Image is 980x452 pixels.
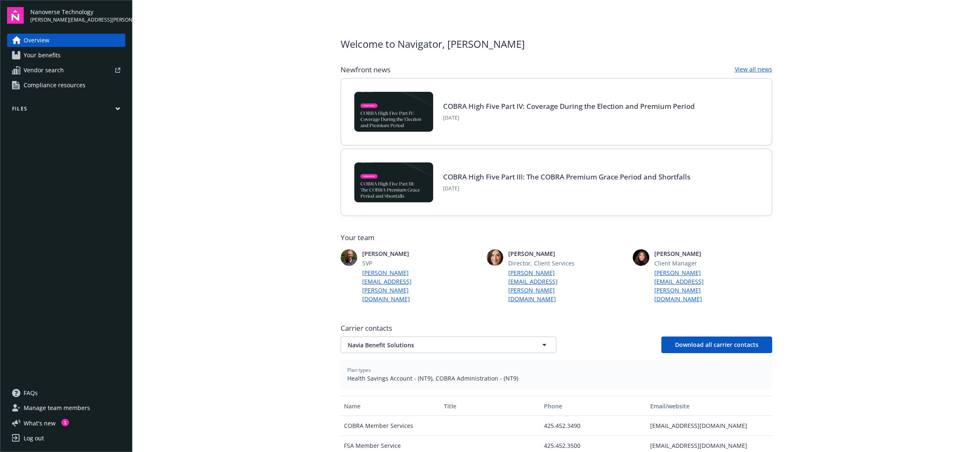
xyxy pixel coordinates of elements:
span: Your benefits [24,49,61,62]
button: Download all carrier contacts [661,337,772,353]
span: Director, Client Services [508,259,590,268]
a: FAQs [7,386,125,400]
div: [EMAIL_ADDRESS][DOMAIN_NAME] [647,416,772,436]
span: Health Savings Account - (NT9), COBRA Administration - (NT9) [347,374,765,383]
span: [PERSON_NAME] [362,249,444,258]
a: Compliance resources [7,79,125,92]
button: Phone [541,396,647,416]
span: Overview [24,34,49,47]
span: Compliance resources [24,79,85,92]
img: photo [341,249,357,266]
span: Navia Benefit Solutions [348,341,520,349]
a: Vendor search [7,64,125,77]
span: [DATE] [443,114,695,122]
button: Title [441,396,541,416]
button: Nanoverse Technology[PERSON_NAME][EMAIL_ADDRESS][PERSON_NAME][DOMAIN_NAME] [30,7,125,24]
span: [PERSON_NAME] [508,249,590,258]
button: Files [7,105,125,115]
a: Your benefits [7,49,125,62]
span: Plan types [347,366,765,374]
a: [PERSON_NAME][EMAIL_ADDRESS][PERSON_NAME][DOMAIN_NAME] [654,268,736,303]
button: What's new1 [7,419,69,427]
img: photo [633,249,649,266]
div: Phone [544,402,644,410]
span: Nanoverse Technology [30,7,125,16]
div: Title [444,402,537,410]
a: COBRA High Five Part III: The COBRA Premium Grace Period and Shortfalls [443,172,690,182]
div: COBRA Member Services [341,416,441,436]
a: Overview [7,34,125,47]
img: navigator-logo.svg [7,7,24,24]
button: Email/website [647,396,772,416]
img: BLOG-Card Image - Compliance - COBRA High Five Pt 3 - 09-03-25.jpg [354,162,433,202]
div: 1 [61,419,69,426]
span: [PERSON_NAME] [654,249,736,258]
span: Welcome to Navigator , [PERSON_NAME] [341,37,525,52]
span: [PERSON_NAME][EMAIL_ADDRESS][PERSON_NAME][DOMAIN_NAME] [30,16,125,24]
a: COBRA High Five Part IV: Coverage During the Election and Premium Period [443,101,695,111]
div: 425.452.3490 [541,416,647,436]
a: View all news [735,65,772,75]
a: [PERSON_NAME][EMAIL_ADDRESS][PERSON_NAME][DOMAIN_NAME] [508,268,590,303]
span: [DATE] [443,185,690,192]
div: Name [344,402,437,410]
button: Name [341,396,441,416]
span: What ' s new [24,419,56,427]
span: Download all carrier contacts [675,341,758,349]
div: Log out [24,432,44,445]
img: BLOG-Card Image - Compliance - COBRA High Five Pt 4 - 09-04-25.jpg [354,92,433,132]
span: Vendor search [24,64,64,77]
div: Email/website [650,402,768,410]
span: Your team [341,233,772,243]
span: Newfront news [341,65,390,75]
span: FAQs [24,386,38,400]
button: Navia Benefit Solutions [341,337,556,353]
span: Client Manager [654,259,736,268]
a: [PERSON_NAME][EMAIL_ADDRESS][PERSON_NAME][DOMAIN_NAME] [362,268,444,303]
a: Manage team members [7,401,125,415]
span: SVP [362,259,444,268]
span: Manage team members [24,401,90,415]
img: photo [487,249,503,266]
span: Carrier contacts [341,323,772,333]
